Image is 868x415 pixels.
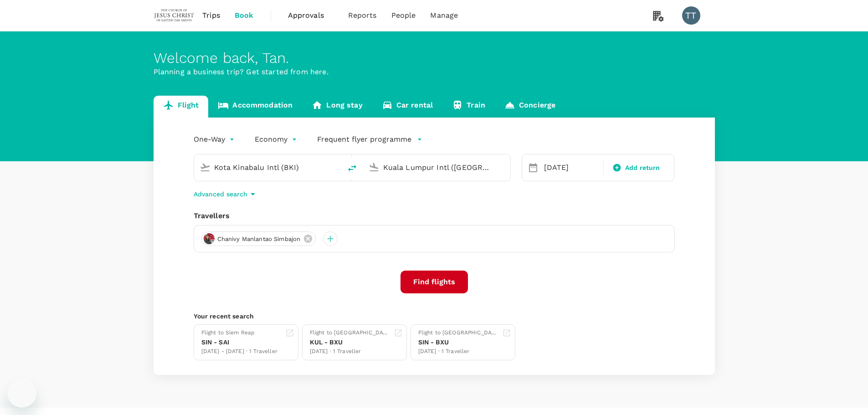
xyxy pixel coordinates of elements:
[235,10,254,21] span: Book
[540,159,601,177] div: [DATE]
[201,231,316,246] div: Chanivy Manlantao Simbajon
[418,347,498,356] div: [DATE] · 1 Traveller
[194,132,236,147] div: One-Way
[194,190,247,199] p: Advanced search
[372,96,443,118] a: Car rental
[201,338,277,347] div: SIN - SAI
[310,338,390,347] div: KUL - BXU
[302,96,372,118] a: Long stay
[212,235,306,244] span: Chanivy Manlantao Simbajon
[208,96,302,118] a: Accommodation
[310,347,390,356] div: [DATE] · 1 Traveller
[401,271,468,293] button: Find flights
[495,96,565,118] a: Concierge
[7,379,36,408] iframe: Button to launch messaging window
[214,160,322,174] input: Depart from
[317,134,411,145] p: Frequent flyer programme
[154,5,195,26] img: The Malaysian Church of Jesus Christ of Latter-day Saints
[682,6,700,25] div: TT
[348,10,377,21] span: Reports
[430,10,458,21] span: Manage
[288,10,334,21] span: Approvals
[442,96,495,118] a: Train
[154,50,715,67] div: Welcome back , Tan .
[201,328,277,338] div: Flight to Siem Reap
[335,166,337,168] button: Open
[418,338,498,347] div: SIN - BXU
[418,328,498,338] div: Flight to [GEOGRAPHIC_DATA]
[154,67,715,77] p: Planning a business trip? Get started from here.
[504,166,506,168] button: Open
[341,157,363,179] button: delete
[383,160,491,174] input: Going to
[194,210,675,221] div: Travellers
[204,233,215,244] img: avatar-65bfa2c767887.png
[202,10,220,21] span: Trips
[201,347,277,356] div: [DATE] - [DATE] · 1 Traveller
[154,96,209,118] a: Flight
[194,189,258,200] button: Advanced search
[391,10,416,21] span: People
[194,312,675,321] p: Your recent search
[317,134,422,145] button: Frequent flyer programme
[255,132,299,147] div: Economy
[625,163,660,173] span: Add return
[310,328,390,338] div: Flight to [GEOGRAPHIC_DATA]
